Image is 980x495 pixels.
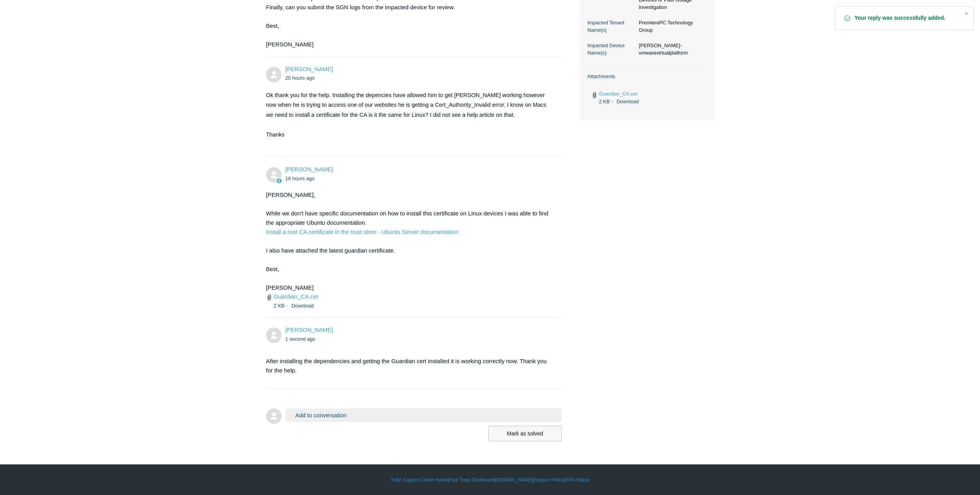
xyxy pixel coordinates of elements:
[266,229,459,235] a: Install a root CA certificate in the trust store - Ubuntu Server documentation
[285,336,316,342] time: 08/28/2025, 08:30
[285,166,333,172] a: [PERSON_NAME]
[266,131,285,138] span: Thanks
[274,303,290,309] span: 2 KB
[565,476,589,483] a: SGN Status
[588,42,635,57] dt: Impacted Device Name(s)
[854,14,958,22] strong: Your reply was successfully added.
[961,8,972,19] div: Close
[588,19,635,34] dt: Impacted Tenant Name(s)
[266,190,554,292] div: [PERSON_NAME], While we don't have specific documentation on how to install this certificate on L...
[285,408,562,422] button: Add to conversation
[391,476,448,483] a: Todyl Support Center Home
[266,92,547,118] span: Ok thank you for the help. Installing the depencies have allowed him to get [PERSON_NAME] working...
[274,293,319,300] a: Guardian_CA.cer
[599,91,638,97] a: Guardian_CA.cer
[635,42,707,57] dd: [PERSON_NAME]-vmwarevirtualplatform
[266,476,714,483] div: | | | |
[534,476,564,483] a: Support Policy
[617,99,639,104] a: Download
[488,426,562,441] button: Mark as solved
[285,326,333,333] span: Daniel Perry
[449,476,494,483] a: Your Todyl Dashboard
[635,19,707,34] dd: PremierePC Technology Group
[285,176,315,181] time: 08/27/2025, 13:31
[266,357,554,375] p: After installing the dependencies and getting the Guardian cert installed it is working correctly...
[285,75,315,81] time: 08/27/2025, 11:34
[496,476,533,483] a: [DOMAIN_NAME]
[599,99,615,104] span: 2 KB
[588,73,707,80] dt: Attachments
[291,303,314,309] a: Download
[285,326,333,333] a: [PERSON_NAME]
[285,66,333,72] span: Daniel Perry
[285,66,333,72] a: [PERSON_NAME]
[285,166,333,172] span: Kris Haire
